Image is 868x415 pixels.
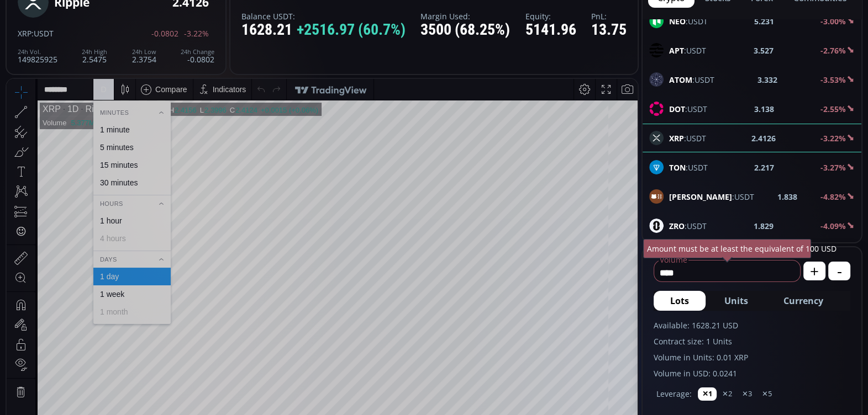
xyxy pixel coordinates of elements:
div: 1D [54,25,72,35]
label: Available: 1628.21 USD [654,320,850,331]
div: 1 day [93,193,112,202]
div: Hide Drawings Toolbar [25,385,30,400]
span: :USDT [669,162,708,173]
span: :USDT [669,191,754,203]
button: ✕5 [757,387,776,401]
button: - [828,262,850,280]
b: 1.829 [754,220,774,232]
label: Volume in Units: 0.01 XRP [654,352,850,363]
span: +2516.97 (60.7%) [297,22,406,39]
span: :USDT [669,45,706,56]
label: Volume in USD: 0.0241 [654,368,850,379]
div: 5.377M [64,40,88,48]
div: -0.0802 [181,49,214,63]
b: 3.527 [754,45,774,56]
div: 24h Low [132,49,156,55]
span: Units [724,294,748,307]
span: -0.0802 [151,29,178,38]
label: Contract size: 1 Units [654,336,850,347]
div: 1628.21 [241,22,406,39]
b: APT [669,45,684,56]
div: Indicators [206,6,240,15]
div: H [162,27,168,35]
div: 3500 (68.25%) [420,22,510,39]
div: 1 minute [93,46,123,55]
span: Lots [670,294,689,307]
div:  [10,147,19,158]
div: 149825925 [18,49,57,63]
span: :USDT [669,74,714,86]
b: 3.138 [754,103,774,115]
button: ✕3 [738,387,756,401]
div: 1 week [93,211,118,220]
div: C [223,27,229,35]
div: 1 hour [93,137,115,146]
b: 5.231 [754,15,774,27]
button: Lots [654,291,706,311]
b: [PERSON_NAME] [669,191,732,202]
div: 2.4156 [168,27,190,35]
div: 2.3996 [198,27,220,35]
span: XRP [18,28,31,39]
div: 2.4124 [229,27,251,35]
span: :USDT [669,220,707,232]
span: :USDT [669,103,707,115]
button: Currency [767,291,840,311]
b: 1.838 [777,191,797,203]
b: -3.27% [820,162,846,173]
div: Amount must be at least the equivalent of 100 USD [643,239,811,258]
div: 30 minutes [93,99,131,108]
b: -4.82% [820,191,846,202]
div: 24h Change [181,49,214,55]
span: :USDT [669,15,708,27]
label: Balance USDT: [241,12,406,20]
div: XRP [36,25,54,35]
button: Units [708,291,765,311]
b: TON [669,162,686,173]
div: L [193,27,198,35]
div: Compare [149,6,181,15]
div: Volume [36,40,60,48]
b: -3.53% [820,75,846,85]
button: + [803,262,825,280]
div: +0.0015 (+0.06%) [254,27,312,35]
label: Equity: [525,12,576,20]
b: 3.332 [757,74,777,86]
div: 2.3754 [132,49,156,63]
div: 2.5475 [82,49,107,63]
span: Currency [783,294,823,307]
div: D [94,6,99,15]
div: 13.75 [591,22,627,39]
div: Days [87,174,164,187]
div: Ripple [72,25,103,35]
b: -4.09% [820,221,846,231]
div: Hours [87,119,164,131]
b: DOT [669,104,685,114]
b: 2.217 [754,162,774,173]
b: -3.00% [820,16,846,26]
b: ATOM [669,75,692,85]
div: 5 minutes [93,64,127,73]
label: Margin Used: [420,12,510,20]
b: NEO [669,16,686,26]
b: ZRO [669,221,685,231]
div: 1 month [93,228,122,237]
span: :USDT [31,28,54,39]
div: 24h High [82,49,107,55]
b: -2.55% [820,104,846,114]
div: Minutes [87,28,164,40]
button: ✕2 [718,387,737,401]
b: -2.76% [820,45,846,56]
div: 15 minutes [93,82,131,91]
div: 4 hours [93,155,119,164]
span: -3.22% [184,29,209,38]
label: PnL: [591,12,627,20]
div: 24h Vol. [18,49,57,55]
div: 5141.96 [525,22,576,39]
label: Leverage: [656,388,692,400]
button: ✕1 [698,387,717,401]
